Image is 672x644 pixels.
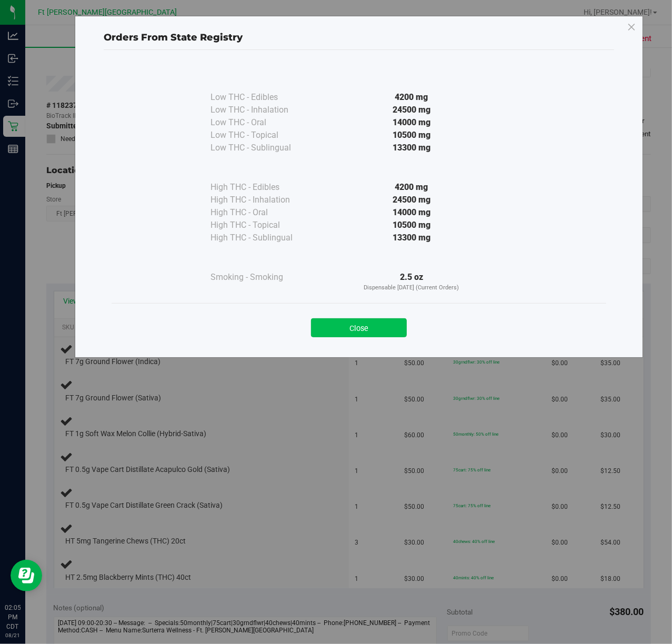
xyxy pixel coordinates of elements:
div: 2.5 oz [316,271,507,293]
p: Dispensable [DATE] (Current Orders) [316,284,507,293]
div: Low THC - Edibles [210,91,316,104]
iframe: Resource center [11,560,42,591]
div: Low THC - Inhalation [210,104,316,116]
div: 24500 mg [316,104,507,116]
div: Low THC - Oral [210,116,316,129]
span: Orders From State Registry [104,32,243,43]
div: 14000 mg [316,206,507,219]
div: Smoking - Smoking [210,271,316,284]
div: High THC - Oral [210,206,316,219]
div: 13300 mg [316,232,507,244]
div: 14000 mg [316,116,507,129]
div: Low THC - Sublingual [210,142,316,154]
div: 10500 mg [316,219,507,232]
div: 4200 mg [316,181,507,194]
div: High THC - Edibles [210,181,316,194]
div: 13300 mg [316,142,507,154]
div: Low THC - Topical [210,129,316,142]
div: 10500 mg [316,129,507,142]
div: 4200 mg [316,91,507,104]
div: High THC - Inhalation [210,194,316,206]
div: High THC - Sublingual [210,232,316,244]
div: 24500 mg [316,194,507,206]
button: Close [311,318,407,337]
div: High THC - Topical [210,219,316,232]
